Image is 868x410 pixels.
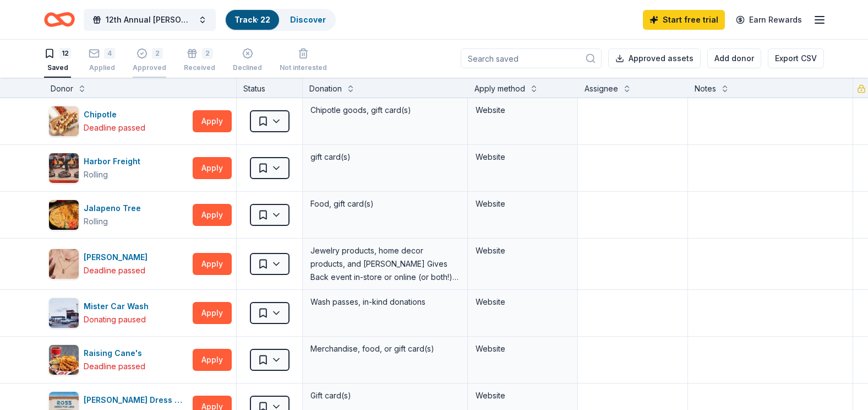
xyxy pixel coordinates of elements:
[49,200,79,230] img: Image for Jalapeno Tree
[474,82,525,95] div: Apply method
[49,345,79,375] img: Image for Raising Cane's
[225,9,336,31] button: Track· 22Discover
[476,342,570,355] div: Website
[695,82,716,95] div: Notes
[309,341,461,357] div: Merchandise, food, or gift card(s)
[309,294,461,310] div: Wash passes, in-kind donations
[193,110,232,132] button: Apply
[309,82,342,95] div: Donation
[476,244,570,257] div: Website
[193,302,232,324] button: Apply
[84,300,153,313] div: Mister Car Wash
[84,264,145,277] div: Deadline passed
[768,48,824,68] button: Export CSV
[476,197,570,211] div: Website
[193,157,232,179] button: Apply
[729,10,809,30] a: Earn Rewards
[309,243,461,285] div: Jewelry products, home decor products, and [PERSON_NAME] Gives Back event in-store or online (or ...
[202,48,213,59] div: 2
[84,393,188,407] div: [PERSON_NAME] Dress for Less
[461,48,602,68] input: Search saved
[193,204,232,226] button: Apply
[290,15,326,24] a: Discover
[89,44,115,78] button: 4Applied
[84,9,216,31] button: 12th Annual [PERSON_NAME] Invitational
[476,104,570,117] div: Website
[106,13,194,26] span: 12th Annual [PERSON_NAME] Invitational
[476,389,570,402] div: Website
[84,347,146,360] div: Raising Cane's
[233,44,262,78] button: Declined
[49,249,79,279] img: Image for Kendra Scott
[48,344,188,375] button: Image for Raising Cane's Raising Cane'sDeadline passed
[44,63,71,72] div: Saved
[608,48,701,68] button: Approved assets
[51,82,73,95] div: Donor
[233,63,262,72] div: Declined
[476,150,570,164] div: Website
[44,7,75,33] a: Home
[84,168,108,181] div: Rolling
[84,215,108,228] div: Rolling
[280,63,327,72] div: Not interested
[84,313,146,326] div: Donating paused
[184,44,215,78] button: 2Received
[104,48,115,59] div: 4
[84,155,145,168] div: Harbor Freight
[643,10,725,30] a: Start free trial
[309,388,461,403] div: Gift card(s)
[48,106,188,137] button: Image for ChipotleChipotleDeadline passed
[193,253,232,275] button: Apply
[84,202,145,215] div: Jalapeno Tree
[44,44,71,78] button: 12Saved
[89,63,115,72] div: Applied
[49,106,79,136] img: Image for Chipotle
[59,48,71,59] div: 12
[48,199,188,230] button: Image for Jalapeno TreeJalapeno TreeRolling
[48,249,188,279] button: Image for Kendra Scott[PERSON_NAME]Deadline passed
[84,121,145,134] div: Deadline passed
[48,153,188,184] button: Image for Harbor FreightHarbor FreightRolling
[237,78,303,98] div: Status
[49,153,79,183] img: Image for Harbor Freight
[84,251,152,264] div: [PERSON_NAME]
[84,108,145,121] div: Chipotle
[280,44,327,78] button: Not interested
[48,298,188,328] button: Image for Mister Car WashMister Car WashDonating paused
[707,48,761,68] button: Add donor
[133,63,166,72] div: Approved
[49,298,79,328] img: Image for Mister Car Wash
[133,44,166,78] button: 2Approved
[234,15,270,24] a: Track· 22
[309,102,461,118] div: Chipotle goods, gift card(s)
[476,295,570,309] div: Website
[184,63,215,72] div: Received
[193,349,232,371] button: Apply
[309,149,461,165] div: gift card(s)
[309,196,461,212] div: Food, gift card(s)
[84,360,145,373] div: Deadline passed
[585,82,618,95] div: Assignee
[152,48,163,59] div: 2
